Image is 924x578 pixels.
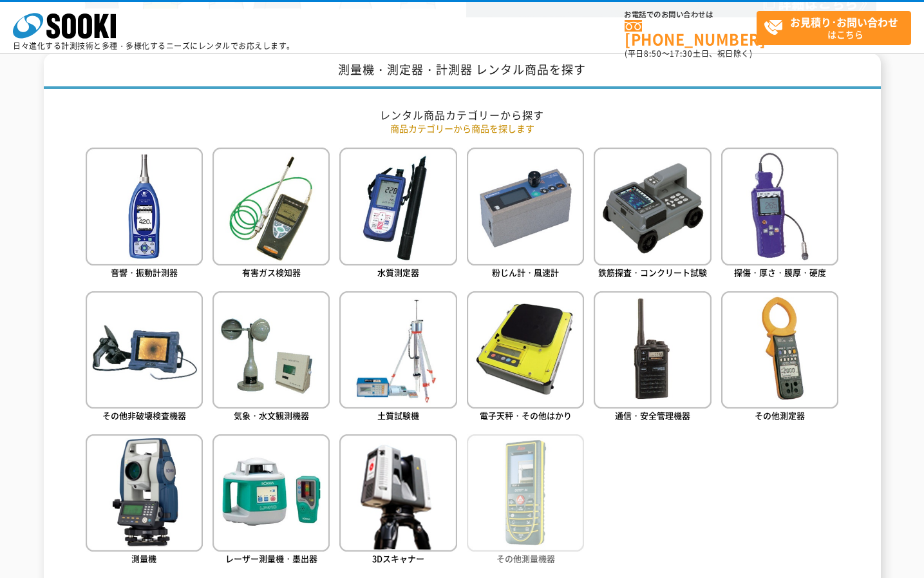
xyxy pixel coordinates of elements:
[212,434,330,568] a: レーザー測量機・墨出器
[234,409,309,421] span: 気象・水文観測機器
[44,53,881,89] h1: 測量機・測定器・計測器 レンタル商品を探す
[615,409,690,421] span: 通信・安全管理機器
[757,11,911,45] a: お見積り･お問い合わせはこちら
[86,291,203,425] a: その他非破壊検査機器
[339,291,457,425] a: 土質試験機
[212,148,330,281] a: 有害ガス検知器
[339,434,457,568] a: 3Dスキャナー
[721,148,838,265] img: 探傷・厚さ・膜厚・硬度
[467,148,584,281] a: 粉じん計・風速計
[467,148,584,265] img: 粉じん計・風速計
[496,552,555,564] span: その他測量機器
[212,291,330,409] img: 気象・水文観測機器
[212,434,330,552] img: レーザー測量機・墨出器
[734,266,826,278] span: 探傷・厚さ・膜厚・硬度
[339,434,457,552] img: 3Dスキャナー
[467,434,584,552] img: その他測量機器
[242,266,301,278] span: 有害ガス検知器
[598,266,707,278] span: 鉄筋探査・コンクリート試験
[594,291,711,425] a: 通信・安全管理機器
[755,409,805,421] span: その他測定器
[86,434,203,568] a: 測量機
[377,266,419,278] span: 水質測定器
[86,291,203,409] img: その他非破壊検査機器
[111,266,178,278] span: 音響・振動計測器
[86,148,203,281] a: 音響・振動計測器
[790,14,898,30] strong: お見積り･お問い合わせ
[467,291,584,425] a: 電子天秤・その他はかり
[339,291,457,409] img: 土質試験機
[721,291,838,409] img: その他測定器
[131,552,156,564] span: 測量機
[86,108,839,122] h2: レンタル商品カテゴリーから探す
[764,12,910,44] span: はこちら
[372,552,424,564] span: 3Dスキャナー
[492,266,559,278] span: 粉じん計・風速計
[225,552,317,564] span: レーザー測量機・墨出器
[594,291,711,409] img: 通信・安全管理機器
[594,148,711,281] a: 鉄筋探査・コンクリート試験
[102,409,186,421] span: その他非破壊検査機器
[721,291,838,425] a: その他測定器
[594,148,711,265] img: 鉄筋探査・コンクリート試験
[13,42,295,50] p: 日々進化する計測技術と多種・多様化するニーズにレンタルでお応えします。
[644,48,662,59] span: 8:50
[377,409,419,421] span: 土質試験機
[625,11,757,19] span: お電話でのお問い合わせは
[625,20,757,46] a: [PHONE_NUMBER]
[467,291,584,409] img: 電子天秤・その他はかり
[86,434,203,552] img: 測量機
[212,148,330,265] img: 有害ガス検知器
[467,434,584,568] a: その他測量機器
[721,148,838,281] a: 探傷・厚さ・膜厚・硬度
[212,291,330,425] a: 気象・水文観測機器
[339,148,457,265] img: 水質測定器
[480,409,572,421] span: 電子天秤・その他はかり
[86,148,203,265] img: 音響・振動計測器
[625,48,752,59] span: (平日 ～ 土日、祝日除く)
[339,148,457,281] a: 水質測定器
[670,48,693,59] span: 17:30
[86,122,839,135] p: 商品カテゴリーから商品を探します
